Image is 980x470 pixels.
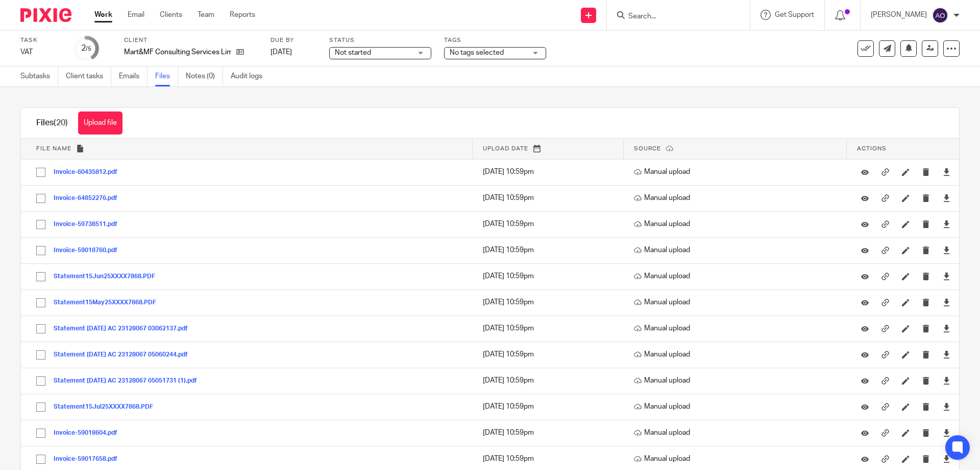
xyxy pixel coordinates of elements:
[54,351,195,359] button: Statement [DATE] AC 23128067 05060244.pdf
[31,371,51,391] input: Select
[775,11,814,18] span: Get Support
[31,319,51,339] input: Select
[634,245,842,255] p: Manual upload
[124,47,231,57] p: Mart&MF Consulting Services Limited
[20,66,58,86] a: Subtasks
[230,10,255,20] a: Reports
[31,215,51,234] input: Select
[857,146,887,151] span: Actions
[634,271,842,281] p: Manual upload
[54,299,164,306] button: Statement15May25XXXX7868.PDF
[634,323,842,333] p: Manual upload
[81,42,91,54] div: 2
[871,10,927,20] p: [PERSON_NAME]
[943,323,950,333] a: Download
[943,454,950,464] a: Download
[54,456,125,463] button: Invoice-59017658.pdf
[20,8,71,22] img: Pixie
[54,169,125,176] button: Invoice-60435812.pdf
[943,271,950,281] a: Download
[634,401,842,412] p: Manual upload
[94,10,112,20] a: Work
[483,323,619,333] p: [DATE] 10:59pm
[483,219,619,229] p: [DATE] 10:59pm
[483,349,619,360] p: [DATE] 10:59pm
[31,345,51,365] input: Select
[943,297,950,307] a: Download
[231,66,270,86] a: Audit logs
[271,49,292,56] span: [DATE]
[186,66,223,86] a: Notes (0)
[124,36,258,44] label: Client
[483,297,619,307] p: [DATE] 10:59pm
[634,146,661,151] span: Source
[932,7,948,24] img: svg%3E
[483,375,619,386] p: [DATE] 10:59pm
[54,221,125,228] button: Invoice-59738511.pdf
[31,267,51,286] input: Select
[634,167,842,177] p: Manual upload
[329,36,431,44] label: Status
[444,36,546,44] label: Tags
[943,245,950,255] a: Download
[634,428,842,438] p: Manual upload
[483,454,619,464] p: [DATE] 10:59pm
[54,325,195,332] button: Statement [DATE] AC 23128067 03062137.pdf
[483,193,619,203] p: [DATE] 10:59pm
[943,219,950,229] a: Download
[627,12,719,21] input: Search
[128,10,144,20] a: Email
[54,195,125,202] button: Invoice-64852276.pdf
[160,10,182,20] a: Clients
[36,118,68,128] h1: Files
[20,47,61,57] div: VAT
[450,49,504,56] span: No tags selected
[198,10,214,20] a: Team
[335,49,371,56] span: Not started
[66,66,111,86] a: Client tasks
[54,273,163,280] button: Statement15Jun25XXXX7868.PDF
[54,430,125,437] button: Invoice-59018604.pdf
[483,146,528,151] span: Upload date
[634,349,842,360] p: Manual upload
[634,219,842,229] p: Manual upload
[634,193,842,203] p: Manual upload
[31,423,51,443] input: Select
[78,111,122,135] button: Upload file
[943,167,950,177] a: Download
[943,349,950,360] a: Download
[36,146,71,151] span: File name
[483,401,619,412] p: [DATE] 10:59pm
[943,401,950,412] a: Download
[483,245,619,255] p: [DATE] 10:59pm
[271,36,316,44] label: Due by
[20,36,61,44] label: Task
[943,428,950,438] a: Download
[634,375,842,386] p: Manual upload
[31,293,51,312] input: Select
[119,66,148,86] a: Emails
[31,397,51,417] input: Select
[31,241,51,260] input: Select
[483,428,619,438] p: [DATE] 10:59pm
[86,46,91,52] small: /5
[54,404,161,411] button: Statement15Jul25XXXX7868.PDF
[155,66,178,86] a: Files
[634,454,842,464] p: Manual upload
[31,189,51,208] input: Select
[483,167,619,177] p: [DATE] 10:59pm
[54,377,205,385] button: Statement [DATE] AC 23128067 05051731 (1).pdf
[943,375,950,386] a: Download
[943,193,950,203] a: Download
[31,163,51,182] input: Select
[54,119,68,127] span: (20)
[483,271,619,281] p: [DATE] 10:59pm
[634,297,842,307] p: Manual upload
[31,450,51,469] input: Select
[54,247,125,254] button: Invoice-59018760.pdf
